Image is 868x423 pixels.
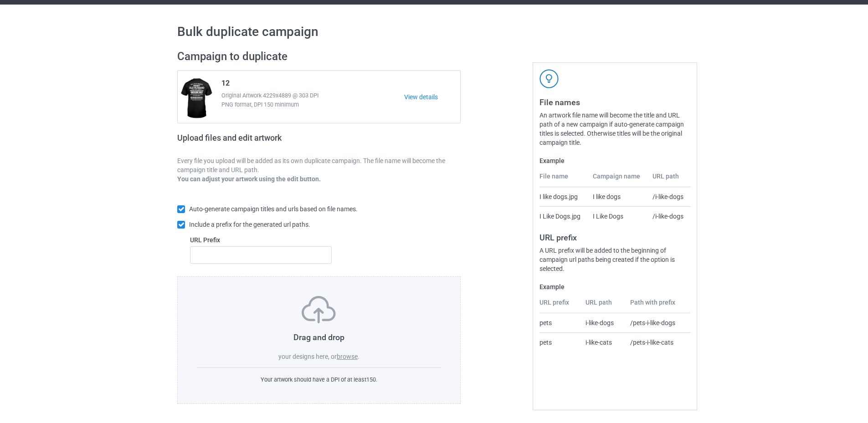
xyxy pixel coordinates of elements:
[177,24,691,40] h1: Bulk duplicate campaign
[588,187,648,206] td: I like dogs
[539,246,690,273] div: A URL prefix will be added to the beginning of campaign url paths being created if the option is ...
[539,206,587,226] td: I Like Dogs.jpg
[190,235,332,245] label: URL Prefix
[539,172,587,187] th: File name
[261,376,377,383] span: Your artwork should have a DPI of at least 150 .
[221,100,404,109] span: PNG format, DPI 150 minimum
[404,92,460,102] a: View details
[539,69,559,88] img: svg+xml;base64,PD94bWwgdmVyc2lvbj0iMS4wIiBlbmNvZGluZz0iVVRGLTgiPz4KPHN2ZyB3aWR0aD0iNDJweCIgaGVpZ2...
[539,187,587,206] td: I like dogs.jpg
[221,91,404,100] span: Original Artwork 4229x4889 @ 303 DPI
[177,156,461,174] p: Every file you upload will be added as its own duplicate campaign. The file name will become the ...
[588,172,648,187] th: Campaign name
[539,156,690,165] label: Example
[197,332,441,342] h3: Drag and drop
[302,296,336,323] img: svg+xml;base64,PD94bWwgdmVyc2lvbj0iMS4wIiBlbmNvZGluZz0iVVRGLTgiPz4KPHN2ZyB3aWR0aD0iNzVweCIgaGVpZ2...
[278,353,337,360] span: your designs here, or
[580,332,626,352] td: i-like-cats
[625,332,690,352] td: /pets-i-like-cats
[539,232,690,243] h3: URL prefix
[221,79,230,91] span: 12
[588,206,648,226] td: I Like Dogs
[580,313,626,332] td: i-like-dogs
[647,172,690,187] th: URL path
[189,221,310,228] span: Include a prefix for the generated url paths.
[189,205,358,213] span: Auto-generate campaign titles and urls based on file names.
[337,353,358,360] label: browse
[625,313,690,332] td: /pets-i-like-dogs
[539,282,690,291] label: Example
[358,353,360,360] span: .
[539,111,690,147] div: An artwork file name will become the title and URL path of a new campaign if auto-generate campai...
[647,187,690,206] td: /i-like-dogs
[539,332,580,352] td: pets
[580,298,626,313] th: URL path
[177,50,461,64] h2: Campaign to duplicate
[625,298,690,313] th: Path with prefix
[539,97,690,107] h3: File names
[647,206,690,226] td: /i-like-dogs
[177,175,321,183] b: You can adjust your artwork using the edit button.
[177,133,347,150] h2: Upload files and edit artwork
[539,298,580,313] th: URL prefix
[539,313,580,332] td: pets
